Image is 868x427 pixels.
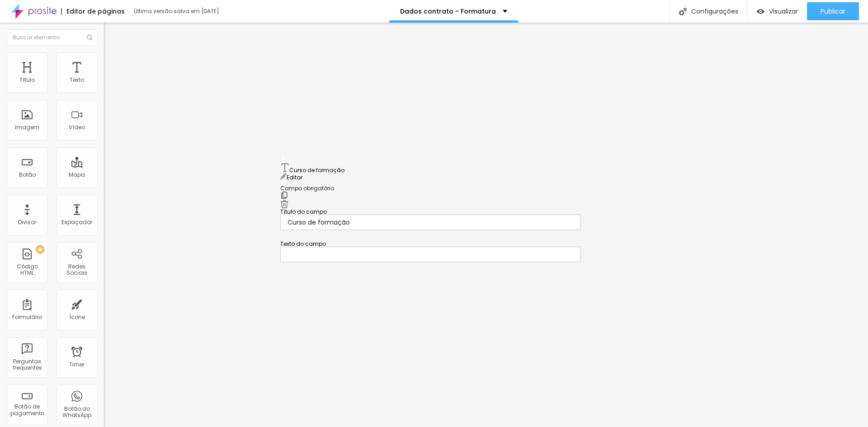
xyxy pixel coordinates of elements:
div: Botão do WhatsApp [59,406,94,419]
div: Perguntas frequentes [9,358,45,371]
div: Título [19,77,35,83]
div: Espaçador [61,219,92,225]
div: Vídeo [69,124,85,131]
div: Editor de páginas [61,8,125,14]
div: Última versão salva em [DATE] [134,9,238,14]
span: Visualizar [769,8,798,15]
input: Buscar elemento [7,29,97,46]
span: Publicar [821,8,845,15]
div: Formulário [12,314,42,320]
div: Timer [69,361,85,368]
div: Mapa [69,172,85,178]
iframe: Editor [104,23,868,427]
div: Botão de pagamento [9,404,45,417]
p: Dados contrato - Formatura [400,8,496,14]
button: Publicar [807,2,859,20]
div: Ícone [69,314,85,320]
div: Botão [19,172,36,178]
button: Visualizar [748,2,807,20]
img: view-1.svg [757,8,764,15]
img: Icone [679,8,687,15]
div: Texto [70,77,84,83]
img: Icone [87,35,92,40]
div: Imagem [15,124,39,131]
div: Redes Sociais [59,263,94,277]
div: Código HTML [9,263,45,277]
div: Divisor [18,219,36,225]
